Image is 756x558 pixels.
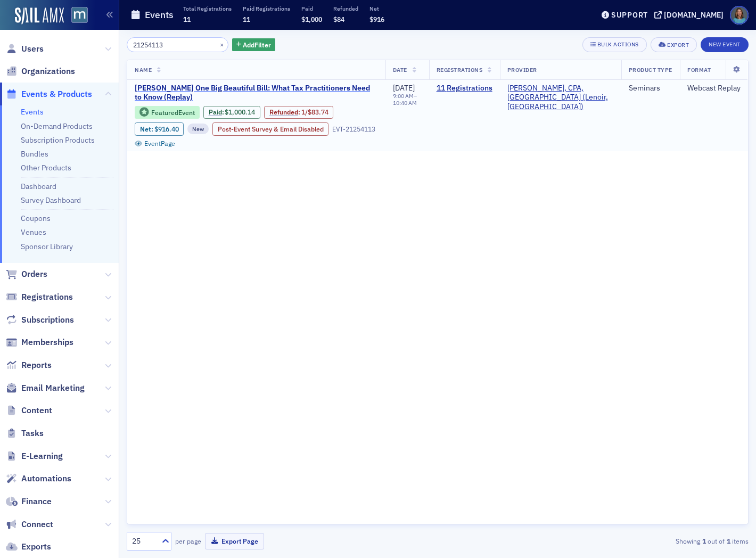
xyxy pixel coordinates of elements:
[243,15,250,23] span: 11
[582,37,647,52] button: Bulk Actions
[687,84,741,93] div: Webcast Replay
[232,38,276,52] button: AddFilter
[243,5,290,12] p: Paid Registrations
[6,450,63,462] a: E-Learning
[15,7,64,24] img: SailAMX
[21,242,73,251] a: Sponsor Library
[611,10,648,20] div: Support
[140,125,154,133] span: Net :
[507,84,614,112] span: Don Farmer, CPA, PA (Lenoir, NC)
[21,314,74,326] span: Subscriptions
[667,42,689,48] div: Export
[6,65,75,77] a: Organizations
[269,108,298,116] a: Refunded
[6,268,47,280] a: Orders
[6,43,44,55] a: Users
[217,39,227,49] button: ×
[21,337,73,348] span: Memberships
[135,66,152,73] span: Name
[21,473,71,485] span: Automations
[437,84,492,93] a: 11 Registrations
[437,66,483,73] span: Registrations
[701,37,749,52] button: New Event
[205,533,264,549] button: Export Page
[21,135,95,145] a: Subscription Products
[549,536,749,546] div: Showing out of items
[21,43,44,55] span: Users
[6,359,52,371] a: Reports
[21,195,81,205] a: Survey Dashboard
[6,382,85,394] a: Email Marketing
[135,84,378,102] span: Don Farmer’s One Big Beautiful Bill: What Tax Practitioners Need to Know (Replay)
[6,519,53,530] a: Connect
[393,66,407,73] span: Date
[301,15,322,23] span: $1,000
[209,108,225,116] span: :
[21,541,51,553] span: Exports
[651,37,697,52] button: Export
[332,125,375,133] div: EVT-21254113
[21,149,48,159] a: Bundles
[369,15,384,23] span: $916
[629,66,672,73] span: Product Type
[6,314,74,326] a: Subscriptions
[183,5,232,12] p: Total Registrations
[135,84,378,102] a: [PERSON_NAME] One Big Beautiful Bill: What Tax Practitioners Need to Know (Replay)
[21,496,52,507] span: Finance
[209,108,222,116] a: Paid
[175,536,201,546] label: per page
[21,65,75,77] span: Organizations
[183,15,191,23] span: 11
[6,541,51,553] a: Exports
[629,84,672,93] div: Seminars
[21,227,46,237] a: Venues
[393,92,414,100] time: 9:00 AM
[597,42,639,47] div: Bulk Actions
[21,359,52,371] span: Reports
[701,39,749,48] a: New Event
[127,37,228,52] input: Search…
[21,121,93,131] a: On-Demand Products
[369,5,384,12] p: Net
[301,5,322,12] p: Paid
[21,405,52,416] span: Content
[264,106,333,119] div: Refunded: 11 - $100014
[225,108,255,116] span: $1,000.14
[507,84,614,112] a: [PERSON_NAME], CPA, [GEOGRAPHIC_DATA] (Lenoir, [GEOGRAPHIC_DATA])
[725,536,732,546] strong: 1
[6,496,52,507] a: Finance
[21,450,63,462] span: E-Learning
[687,66,711,73] span: Format
[243,40,271,50] span: Add Filter
[654,11,727,19] button: [DOMAIN_NAME]
[6,405,52,416] a: Content
[6,473,71,485] a: Automations
[21,182,56,191] a: Dashboard
[507,66,537,73] span: Provider
[21,88,92,100] span: Events & Products
[154,125,179,133] span: $916.40
[64,7,88,25] a: View Homepage
[730,6,749,24] span: Profile
[71,7,88,23] img: SailAMX
[333,15,344,23] span: $84
[700,536,708,546] strong: 1
[21,428,44,439] span: Tasks
[21,163,71,173] a: Other Products
[21,107,44,117] a: Events
[333,5,358,12] p: Refunded
[145,9,174,21] h1: Events
[393,99,417,106] time: 10:40 AM
[212,122,329,135] div: Post-Event Survey
[393,83,415,93] span: [DATE]
[135,139,175,147] a: EventPage
[187,124,209,134] div: New
[21,382,85,394] span: Email Marketing
[132,536,155,547] div: 25
[203,106,260,119] div: Paid: 11 - $100014
[6,88,92,100] a: Events & Products
[6,428,44,439] a: Tasks
[269,108,301,116] span: :
[21,291,73,303] span: Registrations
